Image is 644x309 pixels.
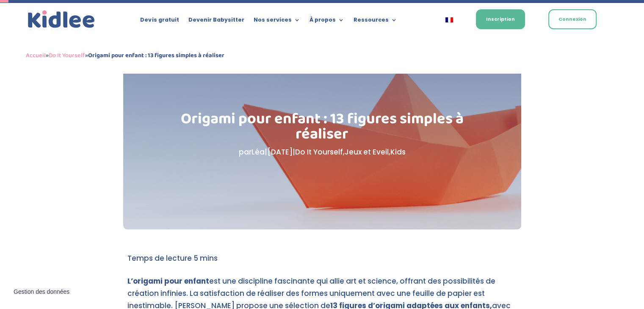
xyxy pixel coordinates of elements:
[88,50,224,61] strong: Origami pour enfant : 13 figures simples à réaliser
[345,147,389,157] a: Jeux et Eveil
[267,147,293,157] span: [DATE]
[14,288,69,296] span: Gestion des données
[252,147,265,157] a: Léa
[166,146,478,158] p: par | | , ,
[390,147,406,157] a: Kids
[49,50,85,61] a: Do It Yourself
[26,50,46,61] a: Accueil
[26,50,224,61] span: » »
[8,283,75,301] button: Gestion des données
[295,147,343,157] a: Do It Yourself
[127,276,209,286] strong: L’origami pour enfant
[166,111,478,146] h1: Origami pour enfant : 13 figures simples à réaliser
